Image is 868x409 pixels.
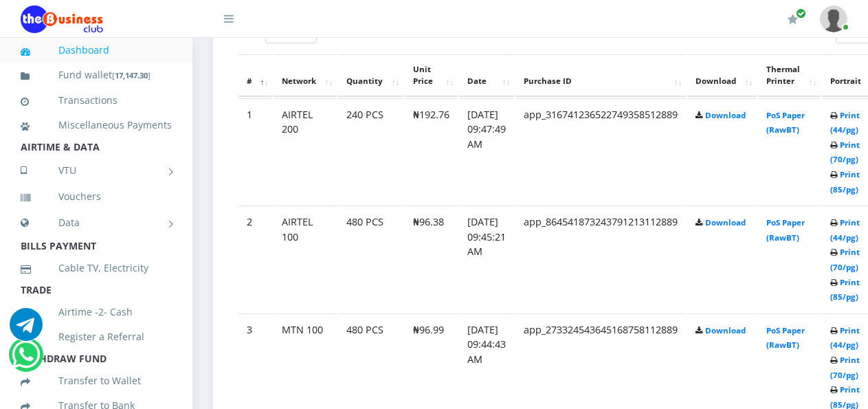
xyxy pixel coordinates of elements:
td: AIRTEL 100 [274,206,337,312]
span: Renew/Upgrade Subscription [796,8,806,19]
td: ₦96.38 [405,206,458,312]
a: Print (70/pg) [830,247,860,272]
a: Print (44/pg) [830,325,860,351]
a: Print (44/pg) [830,110,860,135]
a: Register a Referral [21,321,172,353]
td: 480 PCS [338,206,403,312]
td: 1 [238,98,272,205]
a: VTU [21,153,172,188]
a: Airtime -2- Cash [21,296,172,328]
a: Chat for support [12,349,40,371]
a: Transactions [21,85,172,116]
a: Vouchers [21,181,172,212]
th: #: activate to sort column descending [238,54,272,97]
a: Print (85/pg) [830,169,860,195]
a: Dashboard [21,34,172,66]
a: PoS Paper (RawBT) [766,110,805,135]
td: [DATE] 09:47:49 AM [459,98,514,205]
a: Download [705,325,746,335]
th: Unit Price: activate to sort column ascending [405,54,458,97]
a: Download [705,217,746,228]
th: Purchase ID: activate to sort column ascending [515,54,686,97]
a: Fund wallet[17,147.30] [21,59,172,91]
small: [ ] [112,70,151,80]
th: Date: activate to sort column ascending [459,54,514,97]
img: User [820,5,847,32]
img: Logo [21,5,103,33]
a: PoS Paper (RawBT) [766,217,805,243]
a: Chat for support [10,318,43,341]
th: Thermal Printer: activate to sort column ascending [758,54,821,97]
th: Quantity: activate to sort column ascending [338,54,403,97]
a: Miscellaneous Payments [21,109,172,141]
a: Print (85/pg) [830,277,860,302]
td: [DATE] 09:45:21 AM [459,206,514,312]
a: Print (70/pg) [830,140,860,165]
td: 240 PCS [338,98,403,205]
td: AIRTEL 200 [274,98,337,205]
a: Cable TV, Electricity [21,252,172,284]
i: Renew/Upgrade Subscription [788,14,798,25]
a: Print (44/pg) [830,217,860,243]
a: Print (70/pg) [830,355,860,380]
td: app_864541873243791213112889 [515,206,686,312]
a: Download [705,110,746,120]
th: Network: activate to sort column ascending [274,54,337,97]
a: Data [21,206,172,240]
th: Download: activate to sort column ascending [687,54,757,97]
td: ₦192.76 [405,98,458,205]
a: Transfer to Wallet [21,365,172,397]
td: app_316741236522749358512889 [515,98,686,205]
td: 2 [238,206,272,312]
a: PoS Paper (RawBT) [766,325,805,351]
b: 17,147.30 [115,70,148,80]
